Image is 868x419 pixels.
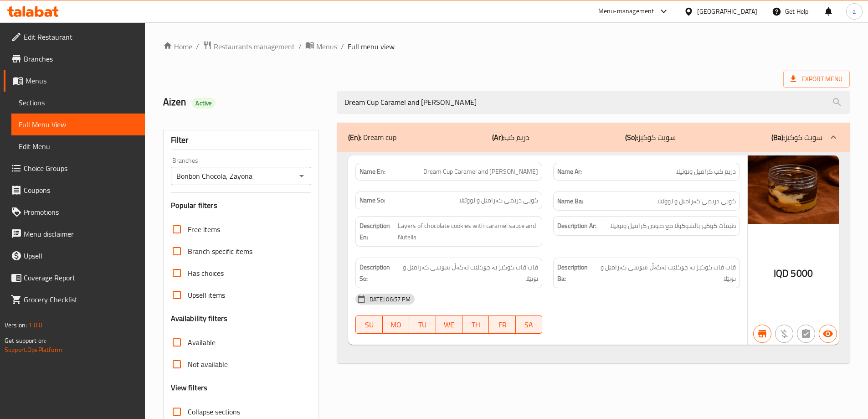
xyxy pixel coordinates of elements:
[24,228,138,239] span: Menu disclaimer
[791,264,813,282] span: 5000
[171,383,208,393] h3: View filters
[4,157,145,179] a: Choice Groups
[4,26,145,48] a: Edit Restaurant
[4,201,145,223] a: Promotions
[819,325,837,343] button: Available
[19,141,138,152] span: Edit Menu
[192,99,216,108] span: Active
[5,344,62,356] a: Support.OpsPlatform
[466,318,485,331] span: TH
[771,132,822,143] p: سویت کوکیز
[436,316,462,334] button: WE
[337,91,850,114] input: search
[11,92,145,114] a: Sections
[4,245,145,267] a: Upsell
[214,41,295,52] span: Restaurants management
[188,290,225,300] span: Upsell items
[557,196,583,207] strong: Name Ba:
[797,325,815,343] button: Not has choices
[598,6,654,17] div: Menu-management
[748,155,839,224] img: mmw_638922509257943191
[557,262,595,284] strong: Description Ba:
[4,70,145,92] a: Menus
[355,316,382,334] button: SU
[298,41,302,52] li: /
[492,132,529,143] p: دريم كب
[423,167,538,176] span: Dream Cup Caramel and [PERSON_NAME]
[625,132,676,143] p: سویت کوکیز
[24,294,138,305] span: Grocery Checklist
[163,41,850,52] nav: breadcrumb
[459,196,538,205] span: کوپی دریمی کەرامێل و نووتێلا
[360,167,385,176] strong: Name En:
[171,130,312,150] div: Filter
[462,316,489,334] button: TH
[4,179,145,201] a: Coupons
[492,130,504,144] b: (Ar):
[360,318,379,331] span: SU
[19,97,138,108] span: Sections
[5,335,46,347] span: Get support on:
[557,167,582,176] strong: Name Ar:
[188,406,240,417] span: Collapse sections
[192,98,216,109] div: Active
[28,319,42,331] span: 1.0.0
[516,316,542,334] button: SA
[610,220,736,232] span: طبقات كوكيز بالشوكولا مع صوص كراميل ونوتيلا
[775,325,793,343] button: Purchased item
[348,130,361,144] b: (En):
[19,119,138,130] span: Full Menu View
[171,313,228,324] h3: Availability filters
[24,53,138,64] span: Branches
[188,359,228,370] span: Not available
[188,246,252,257] span: Branch specific items
[489,316,515,334] button: FR
[383,316,409,334] button: MO
[24,207,138,217] span: Promotions
[783,71,850,88] span: Export Menu
[398,220,539,243] span: Layers of chocolate cookies with caramel sauce and Nutella
[196,41,199,52] li: /
[341,41,344,52] li: /
[24,185,138,196] span: Coupons
[597,262,736,284] span: قات قات کوکیز بە چۆکلێت لەگەڵ سۆسی کەرامێل و نۆتێلا
[4,289,145,310] a: Grocery Checklist
[676,167,736,176] span: دريم كب كراميل ونوتيلا
[853,6,856,16] span: a
[557,220,596,232] strong: Description Ar:
[188,337,216,348] span: Available
[625,130,638,144] b: (So):
[188,224,220,235] span: Free items
[413,318,432,331] span: TU
[519,318,539,331] span: SA
[24,272,138,283] span: Coverage Report
[774,264,789,282] span: IQD
[364,295,414,304] span: [DATE] 06:57 PM
[188,268,224,279] span: Has choices
[4,48,145,70] a: Branches
[305,41,337,52] a: Menus
[203,41,295,52] a: Restaurants management
[493,318,512,331] span: FR
[11,135,145,157] a: Edit Menu
[4,267,145,289] a: Coverage Report
[791,73,842,85] span: Export Menu
[24,31,138,42] span: Edit Restaurant
[409,316,436,334] button: TU
[399,262,539,284] span: قات قات کوکیز بە چۆکلێت لەگەڵ سۆسی کەرامێل و نۆتێلا
[163,95,327,109] h2: Aizen
[348,132,396,143] p: Dream cup
[697,6,757,16] div: [GEOGRAPHIC_DATA]
[386,318,406,331] span: MO
[771,130,785,144] b: (Ba):
[360,196,385,205] strong: Name So:
[440,318,459,331] span: WE
[24,163,138,174] span: Choice Groups
[4,223,145,245] a: Menu disclaimer
[11,114,145,135] a: Full Menu View
[24,250,138,261] span: Upsell
[348,41,395,52] span: Full menu view
[753,325,771,343] button: Branch specific item
[295,170,308,182] button: Open
[337,123,850,152] div: (En): Dream cup(Ar):دريم كب(So):سویت کوکیز(Ba):سویت کوکیز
